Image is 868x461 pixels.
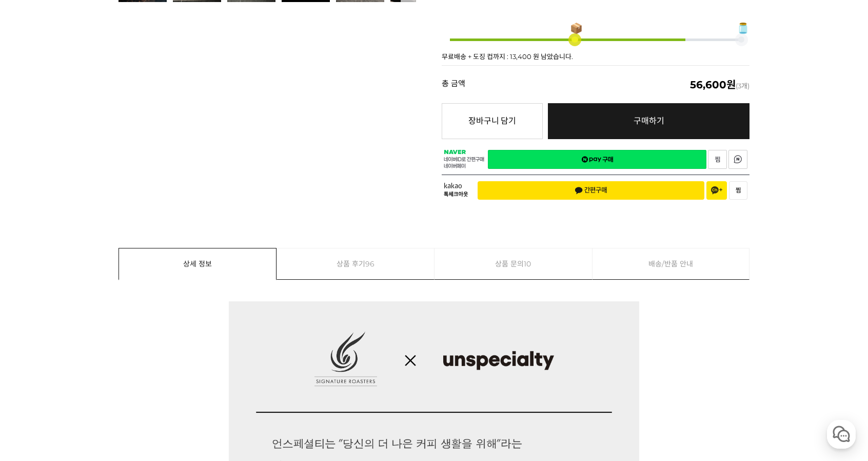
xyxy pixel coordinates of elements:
span: 찜 [736,187,741,194]
button: 장바구니 담기 [442,103,543,139]
span: 96 [365,248,374,279]
span: (3개) [690,80,749,90]
a: 상품 후기96 [277,248,435,279]
span: 구매하기 [634,116,664,126]
a: 상품 문의10 [435,248,592,279]
a: 대화 [68,325,132,351]
span: 10 [524,248,531,279]
a: 상세 정보 [119,248,276,279]
span: 설정 [159,341,171,349]
p: 무료배송 + 도징 컵까지 : 13,400 원 남았습니다. [442,53,749,60]
a: 새창 [728,150,747,169]
span: 카카오 톡체크아웃 [444,183,470,198]
span: 대화 [94,341,106,350]
span: 홈 [32,341,38,349]
span: 🫙 [737,23,749,33]
em: 56,600원 [690,79,736,91]
a: 설정 [132,325,197,351]
a: 배송/반품 안내 [593,248,749,279]
span: 채널 추가 [711,186,722,195]
a: 구매하기 [548,103,749,139]
span: 간편구매 [575,186,607,195]
a: 홈 [3,325,68,351]
button: 찜 [729,181,747,200]
button: 간편구매 [478,181,704,200]
a: 새창 [488,150,706,169]
strong: 총 금액 [442,80,465,90]
button: 채널 추가 [706,181,727,200]
a: 새창 [708,150,727,169]
span: 📦 [570,23,583,33]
